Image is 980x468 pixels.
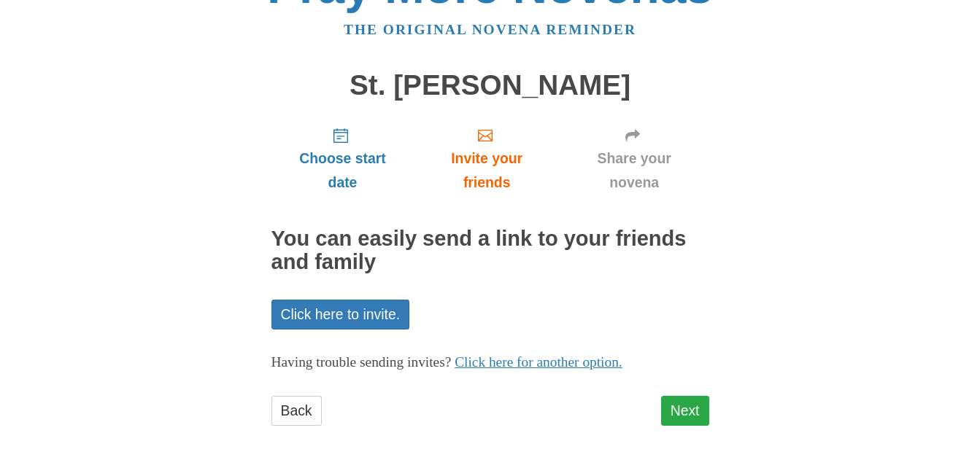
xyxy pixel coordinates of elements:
[574,147,695,195] span: Share your novena
[271,300,410,329] a: Click here to invite.
[414,115,559,202] a: Invite your friends
[271,354,452,370] span: Having trouble sending invites?
[286,147,400,195] span: Choose start date
[271,70,709,101] h1: St. [PERSON_NAME]
[271,396,322,426] a: Back
[560,115,709,202] a: Share your novena
[428,147,544,195] span: Invite your friends
[271,115,414,202] a: Choose start date
[344,22,636,37] a: The original novena reminder
[455,354,622,370] a: Click here for another option.
[661,396,709,426] a: Next
[271,227,709,274] h2: You can easily send a link to your friends and family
